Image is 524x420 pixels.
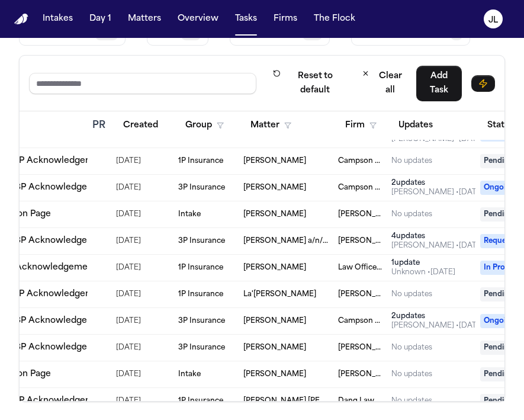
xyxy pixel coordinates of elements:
[92,118,107,133] div: PR
[178,290,223,299] span: 1P Insurance
[243,343,306,352] span: LUCERO HUERTA
[178,370,201,379] span: Intake
[391,370,432,379] div: No updates
[391,178,484,188] div: 2 update s
[178,115,231,136] button: Group
[116,179,141,196] span: 6/4/2025, 1:38:37 PM
[338,396,382,406] span: Dang Law Group
[230,8,262,30] button: Tasks
[178,263,223,272] span: 1P Insurance
[391,258,455,268] div: 1 update
[391,321,484,331] div: Last updated by Denise Biggs at 7/2/2025, 4:35:29 PM
[243,236,329,246] span: Juan Carlos Becerra a/n/f Gabriella Becerra Perez
[391,188,484,197] div: Last updated by Denise Biggs at 7/2/2025, 4:52:55 PM
[243,210,306,219] span: Jessica Costello
[243,316,306,326] span: Logan Charman
[243,156,306,166] span: Elizabeth Ubiles
[178,236,225,246] span: 3P Insurance
[338,343,382,352] span: Gammill
[85,8,116,30] button: Day 1
[338,263,382,272] span: Law Offices of Ronald B. Laba
[338,115,384,136] button: Firm
[116,339,141,356] span: 7/23/2025, 9:34:19 PM
[391,210,432,219] div: No updates
[391,290,432,299] div: No updates
[116,233,141,249] span: 6/9/2025, 7:59:34 AM
[178,210,201,219] span: Intake
[391,343,432,352] div: No updates
[416,66,462,101] button: Add Task
[391,232,484,241] div: 4 update s
[391,115,440,136] button: Updates
[391,396,432,406] div: No updates
[243,396,329,406] span: Maria G Rodriguez Carvajal (Link to Norma Leticia Diaz Hernandez)
[391,241,484,251] div: Last updated by Adam Franck at 7/3/2025, 3:43:25 PM
[116,115,165,136] button: Created
[178,343,225,352] span: 3P Insurance
[14,14,28,25] a: Home
[391,156,432,166] div: No updates
[338,156,382,166] span: Campson & Campson
[116,393,141,409] span: 7/24/2025, 8:57:19 AM
[338,210,382,219] span: Martello
[338,236,382,246] span: Martello
[116,259,141,276] span: 5/19/2025, 4:41:46 PM
[269,8,302,30] button: Firms
[355,65,412,101] button: Clear all
[243,370,306,379] span: LUCERO HUERTA
[116,153,141,169] span: 7/14/2025, 11:17:22 AM
[173,8,223,30] button: Overview
[243,263,306,272] span: Karly Bouvier
[243,183,306,193] span: Frenchie Duval
[178,396,223,406] span: 1P Insurance
[178,156,223,166] span: 1P Insurance
[178,183,225,193] span: 3P Insurance
[243,290,316,299] span: La'Tia Newbins
[391,268,455,277] div: Last updated by System at 6/24/2025, 11:23:17 PM
[309,8,360,30] button: The Flock
[14,14,28,25] img: Finch Logo
[338,316,382,326] span: Campson & Campson
[266,65,350,101] button: Reset to default
[116,313,141,329] span: 6/4/2025, 1:22:08 PM
[471,75,495,92] button: Immediate Task
[116,366,141,383] span: 7/23/2025, 9:33:38 PM
[116,286,141,303] span: 7/18/2025, 9:25:38 AM
[338,370,382,379] span: Gammill
[178,316,225,326] span: 3P Insurance
[116,206,141,223] span: 7/21/2025, 5:19:05 PM
[243,115,298,136] button: Matter
[391,312,484,321] div: 2 update s
[338,183,382,193] span: Campson & Campson
[38,8,78,30] button: Intakes
[123,8,166,30] button: Matters
[338,290,382,299] span: Steele Adams Hosman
